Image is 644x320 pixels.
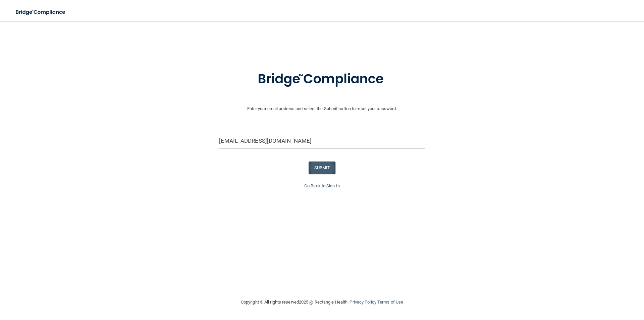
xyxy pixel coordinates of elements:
[350,300,376,305] a: Privacy Policy
[244,62,400,97] img: bridge_compliance_login_screen.278c3ca4.svg
[528,272,636,299] iframe: Drift Widget Chat Controller
[200,291,444,313] div: Copyright © All rights reserved 2025 @ Rectangle Health | |
[219,133,425,148] input: Email
[10,5,72,19] img: bridge_compliance_login_screen.278c3ca4.svg
[309,162,336,174] button: SUBMIT
[304,183,340,188] a: Go Back to Sign In
[377,300,403,305] a: Terms of Use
